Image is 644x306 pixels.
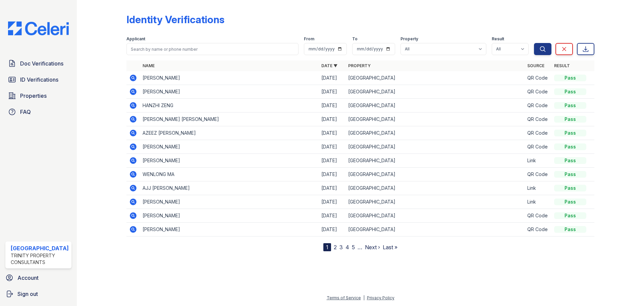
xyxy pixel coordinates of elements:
td: [GEOGRAPHIC_DATA] [345,181,524,195]
a: Property [348,63,371,68]
td: [DATE] [319,195,345,209]
td: [DATE] [319,99,345,113]
img: CE_Logo_Blue-a8612792a0a2168367f1c8372b55b34899dd931a85d93a1a3d3e32e68fde9ad4.png [3,21,74,35]
label: Result [492,36,504,42]
span: Sign out [17,290,38,298]
td: [DATE] [319,71,345,85]
td: [GEOGRAPHIC_DATA] [345,85,524,99]
div: Pass [554,116,586,123]
td: [GEOGRAPHIC_DATA] [345,140,524,154]
td: [GEOGRAPHIC_DATA] [345,113,524,126]
td: [PERSON_NAME] [140,154,319,168]
td: [DATE] [319,209,345,223]
td: [PERSON_NAME] [140,140,319,154]
a: Properties [5,89,71,102]
a: 5 [352,244,355,251]
span: Account [17,274,39,282]
a: FAQ [5,105,71,119]
div: Pass [554,171,586,178]
td: QR Code [525,71,551,85]
td: HANZHI ZENG [140,99,319,113]
a: Last » [383,244,397,251]
div: Pass [554,157,586,164]
td: Link [525,154,551,168]
a: Terms of Service [327,295,361,300]
td: QR Code [525,223,551,236]
td: [PERSON_NAME] [140,85,319,99]
a: Account [3,271,74,285]
td: QR Code [525,168,551,181]
td: QR Code [525,113,551,126]
td: [GEOGRAPHIC_DATA] [345,195,524,209]
a: 3 [339,244,343,251]
td: [GEOGRAPHIC_DATA] [345,99,524,113]
td: [DATE] [319,113,345,126]
td: [PERSON_NAME] [140,195,319,209]
td: [DATE] [319,154,345,168]
span: Properties [20,92,47,100]
div: Pass [554,226,586,233]
div: Trinity Property Consultants [11,252,69,266]
td: WENLONG MA [140,168,319,181]
td: [DATE] [319,140,345,154]
td: [DATE] [319,85,345,99]
label: Property [400,36,418,42]
div: | [363,295,365,300]
td: QR Code [525,85,551,99]
td: [GEOGRAPHIC_DATA] [345,126,524,140]
a: ID Verifications [5,73,71,86]
a: 2 [334,244,337,251]
td: [GEOGRAPHIC_DATA] [345,154,524,168]
div: [GEOGRAPHIC_DATA] [11,244,69,252]
a: Name [143,63,155,68]
td: [DATE] [319,126,345,140]
a: Result [554,63,570,68]
td: [GEOGRAPHIC_DATA] [345,223,524,236]
div: 1 [323,243,331,251]
td: [DATE] [319,223,345,236]
span: FAQ [20,108,31,116]
a: Privacy Policy [367,295,394,300]
td: AZEEZ [PERSON_NAME] [140,126,319,140]
td: [PERSON_NAME] [140,209,319,223]
td: [GEOGRAPHIC_DATA] [345,209,524,223]
td: Link [525,195,551,209]
a: Sign out [3,287,74,301]
span: ID Verifications [20,76,58,84]
label: Applicant [126,36,145,42]
td: [GEOGRAPHIC_DATA] [345,71,524,85]
td: [PERSON_NAME] [140,71,319,85]
div: Pass [554,102,586,109]
div: Pass [554,130,586,136]
label: To [352,36,358,42]
td: QR Code [525,140,551,154]
a: Next › [365,244,380,251]
td: Link [525,181,551,195]
td: QR Code [525,126,551,140]
a: 4 [345,244,349,251]
td: QR Code [525,209,551,223]
div: Pass [554,199,586,205]
td: QR Code [525,99,551,113]
td: [PERSON_NAME] [140,223,319,236]
td: [GEOGRAPHIC_DATA] [345,168,524,181]
div: Pass [554,88,586,95]
div: Identity Verifications [126,13,224,26]
td: [DATE] [319,181,345,195]
div: Pass [554,212,586,219]
a: Date ▼ [321,63,337,68]
span: … [358,243,362,251]
div: Pass [554,143,586,150]
a: Source [527,63,544,68]
td: AJJ [PERSON_NAME] [140,181,319,195]
td: [DATE] [319,168,345,181]
label: From [304,36,314,42]
div: Pass [554,185,586,191]
input: Search by name or phone number [126,43,299,55]
span: Doc Verifications [20,59,63,68]
td: [PERSON_NAME] [PERSON_NAME] [140,113,319,126]
div: Pass [554,75,586,81]
a: Doc Verifications [5,57,71,70]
